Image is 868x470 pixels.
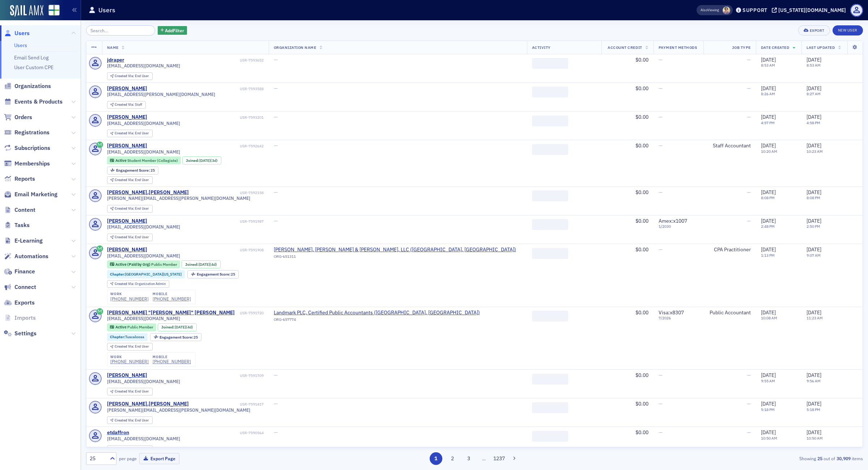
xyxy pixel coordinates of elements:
[4,237,43,245] a: E-Learning
[4,82,51,90] a: Organizations
[107,310,235,316] div: [PERSON_NAME] "[PERSON_NAME]" [PERSON_NAME]
[446,452,459,465] button: 2
[761,315,777,320] time: 10:08 AM
[150,333,201,341] div: Engagement Score: 25
[107,167,158,175] div: Engagement Score: 25
[199,262,217,267] div: (4d)
[14,299,35,307] span: Exports
[274,85,278,92] span: —
[761,309,776,316] span: [DATE]
[659,189,663,196] span: —
[659,85,663,92] span: —
[115,418,135,423] span: Created Via :
[115,158,127,163] span: Active
[807,91,821,96] time: 8:27 AM
[635,142,648,149] span: $0.00
[116,168,155,172] div: 25
[14,82,51,90] span: Organizations
[14,330,37,337] span: Settings
[14,129,50,137] span: Registrations
[747,372,751,378] span: —
[747,189,751,196] span: —
[107,253,180,259] span: [EMAIL_ADDRESS][DOMAIN_NAME]
[635,246,648,253] span: $0.00
[659,45,697,50] span: Payment Methods
[107,270,185,278] div: Chapter:
[807,436,823,441] time: 10:50 AM
[185,262,199,267] span: Joined :
[115,178,149,182] div: End User
[635,56,648,63] span: $0.00
[115,389,135,394] span: Created Via :
[115,235,135,239] span: Created Via :
[107,143,147,149] a: [PERSON_NAME]
[761,120,775,125] time: 4:57 PM
[747,114,751,120] span: —
[107,379,180,384] span: [EMAIL_ADDRESS][DOMAIN_NAME]
[810,29,825,33] div: Export
[709,143,751,149] div: Staff Accountant
[659,56,663,63] span: —
[532,144,568,155] span: ‌
[98,6,115,14] h1: Users
[175,324,186,330] span: [DATE]
[107,130,153,137] div: Created Via: End User
[125,58,263,63] div: USR-7593652
[107,92,215,97] span: [EMAIL_ADDRESS][PERSON_NAME][DOMAIN_NAME]
[807,56,821,63] span: [DATE]
[747,218,751,224] span: —
[14,190,58,198] span: Email Marketing
[761,429,776,436] span: [DATE]
[86,25,155,35] input: Search…
[4,268,35,276] a: Finance
[635,372,648,378] span: $0.00
[761,45,789,50] span: Date Created
[107,247,147,253] div: [PERSON_NAME]
[107,343,153,351] div: Created Via: End User
[761,372,776,378] span: [DATE]
[850,4,863,17] span: Profile
[115,282,166,286] div: Organization Admin
[107,121,180,126] span: [EMAIL_ADDRESS][DOMAIN_NAME]
[110,296,149,302] div: [PHONE_NUMBER]
[115,344,135,349] span: Created Via :
[14,175,35,183] span: Reports
[182,156,221,164] div: Joined: 2025-08-15 00:00:00
[107,176,153,184] div: Created Via: End User
[807,195,820,200] time: 8:08 PM
[807,142,821,149] span: [DATE]
[761,378,775,383] time: 9:55 AM
[4,175,35,183] a: Reports
[4,160,50,168] a: Memberships
[148,248,263,252] div: USR-7591908
[153,355,191,359] div: mobile
[110,334,125,339] span: Chapter :
[761,195,775,200] time: 8:08 PM
[807,224,820,229] time: 2:50 PM
[153,359,191,364] a: [PHONE_NUMBER]
[274,429,278,436] span: —
[148,373,263,378] div: USR-7591709
[659,114,663,120] span: —
[107,156,181,164] div: Active: Active: Student Member (Collegiate)
[709,310,751,316] div: Public Accountant
[274,400,278,407] span: —
[107,429,129,436] div: etdaffron
[761,149,777,154] time: 10:20 AM
[761,218,776,224] span: [DATE]
[107,280,169,288] div: Created Via: Organization Admin
[110,359,149,364] a: [PHONE_NUMBER]
[127,158,178,163] span: Student Member (Collegiate)
[115,131,149,135] div: End User
[115,419,149,423] div: End User
[236,311,263,315] div: USR-7591720
[4,206,35,214] a: Content
[659,372,663,378] span: —
[115,74,135,78] span: Created Via :
[274,114,278,120] span: —
[130,431,263,435] div: USR-7590564
[14,113,32,121] span: Orders
[274,45,316,50] span: Organization Name
[14,314,36,322] span: Imports
[107,205,153,213] div: Created Via: End User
